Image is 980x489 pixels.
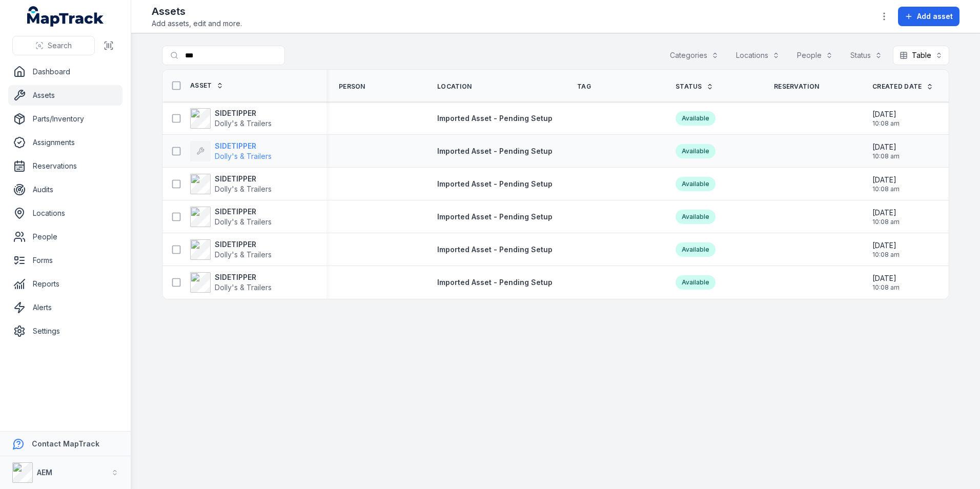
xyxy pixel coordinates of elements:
button: Locations [729,46,786,65]
a: Locations [8,203,122,223]
time: 20/08/2025, 10:08:45 am [872,273,900,292]
a: SIDETIPPERDolly's & Trailers [190,272,272,293]
a: Imported Asset - Pending Setup [437,179,553,189]
button: Table [893,46,949,65]
span: Dolly's & Trailers [215,250,272,259]
span: Add assets, edit and more. [152,18,242,29]
strong: SIDETIPPER [215,108,272,118]
span: 10:08 am [872,185,900,193]
a: Parts/Inventory [8,109,122,129]
a: MapTrack [27,6,104,27]
a: Imported Asset - Pending Setup [437,212,553,222]
span: Imported Asset - Pending Setup [437,212,553,221]
span: Status [676,83,702,91]
a: Audits [8,179,122,200]
strong: Contact MapTrack [32,439,99,448]
time: 20/08/2025, 10:08:45 am [872,109,900,128]
button: Categories [663,46,725,65]
a: Assets [8,85,122,106]
span: Created Date [872,83,922,91]
a: Alerts [8,297,122,318]
a: Assignments [8,132,122,153]
div: Available [676,111,716,126]
button: People [790,46,840,65]
a: Imported Asset - Pending Setup [437,277,553,288]
h2: Assets [152,4,242,18]
span: Imported Asset - Pending Setup [437,147,553,155]
span: Imported Asset - Pending Setup [437,278,553,287]
span: [DATE] [872,240,900,251]
span: Dolly's & Trailers [215,119,272,128]
a: Reservations [8,156,122,176]
span: [DATE] [872,273,900,283]
span: 10:08 am [872,119,900,128]
button: Status [844,46,889,65]
span: Imported Asset - Pending Setup [437,114,553,123]
span: Imported Asset - Pending Setup [437,245,553,254]
a: Created Date [872,83,933,91]
span: [DATE] [872,142,900,152]
time: 20/08/2025, 10:08:45 am [872,240,900,259]
span: 10:08 am [872,251,900,259]
span: 10:08 am [872,218,900,226]
span: Add asset [917,11,953,22]
a: Imported Asset - Pending Setup [437,244,553,255]
a: Dashboard [8,62,122,82]
strong: SIDETIPPER [215,174,272,184]
a: People [8,227,122,247]
a: SIDETIPPERDolly's & Trailers [190,141,272,161]
button: Add asset [898,7,959,26]
a: Status [676,83,713,91]
strong: SIDETIPPER [215,141,272,151]
span: Asset [190,81,212,90]
span: Person [339,83,365,91]
span: Dolly's & Trailers [215,152,272,160]
a: Imported Asset - Pending Setup [437,113,553,124]
span: Dolly's & Trailers [215,185,272,193]
span: Location [437,83,472,91]
span: [DATE] [872,175,900,185]
span: Imported Asset - Pending Setup [437,179,553,188]
time: 20/08/2025, 10:08:45 am [872,142,900,160]
a: Forms [8,250,122,271]
span: 10:08 am [872,152,900,160]
span: Search [48,40,72,51]
span: Dolly's & Trailers [215,283,272,292]
div: Available [676,275,716,290]
button: Search [12,36,95,55]
strong: SIDETIPPER [215,272,272,282]
a: Settings [8,321,122,341]
div: Available [676,210,716,224]
div: Available [676,177,716,191]
span: [DATE] [872,109,900,119]
span: Dolly's & Trailers [215,217,272,226]
time: 20/08/2025, 10:08:45 am [872,175,900,193]
a: Asset [190,81,223,90]
span: Reservation [774,83,819,91]
a: SIDETIPPERDolly's & Trailers [190,174,272,194]
a: SIDETIPPERDolly's & Trailers [190,108,272,129]
strong: SIDETIPPER [215,207,272,217]
a: Reports [8,274,122,294]
a: Imported Asset - Pending Setup [437,146,553,156]
span: 10:08 am [872,283,900,292]
strong: AEM [37,468,52,477]
span: [DATE] [872,208,900,218]
a: SIDETIPPERDolly's & Trailers [190,239,272,260]
div: Available [676,242,716,257]
strong: SIDETIPPER [215,239,272,250]
span: Tag [577,83,591,91]
a: SIDETIPPERDolly's & Trailers [190,207,272,227]
div: Available [676,144,716,158]
time: 20/08/2025, 10:08:45 am [872,208,900,226]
